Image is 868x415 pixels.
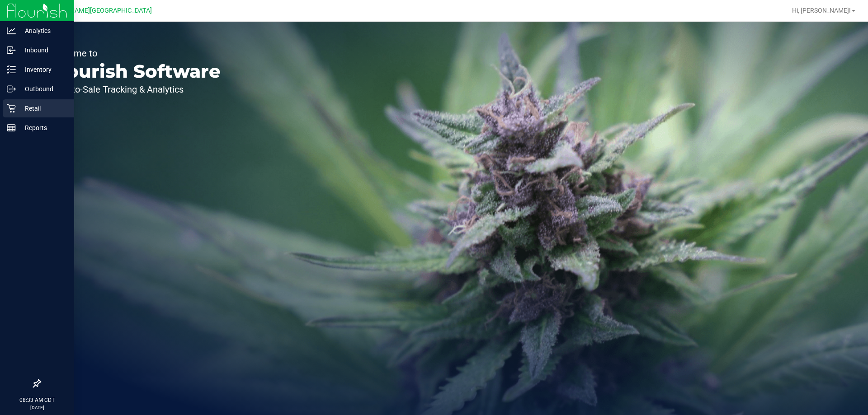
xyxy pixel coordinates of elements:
[7,65,16,74] inline-svg: Inventory
[16,64,70,75] p: Inventory
[16,45,70,56] p: Inbound
[33,7,152,14] span: Ft [PERSON_NAME][GEOGRAPHIC_DATA]
[16,122,70,133] p: Reports
[49,62,221,80] p: Flourish Software
[7,46,16,55] inline-svg: Inbound
[792,7,851,14] span: Hi, [PERSON_NAME]!
[4,396,70,404] p: 08:33 AM CDT
[16,25,70,36] p: Analytics
[4,404,70,411] p: [DATE]
[49,49,221,58] p: Welcome to
[49,85,221,94] p: Seed-to-Sale Tracking & Analytics
[7,104,16,113] inline-svg: Retail
[16,84,70,94] p: Outbound
[16,103,70,114] p: Retail
[7,123,16,132] inline-svg: Reports
[7,84,16,93] inline-svg: Outbound
[7,26,16,35] inline-svg: Analytics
